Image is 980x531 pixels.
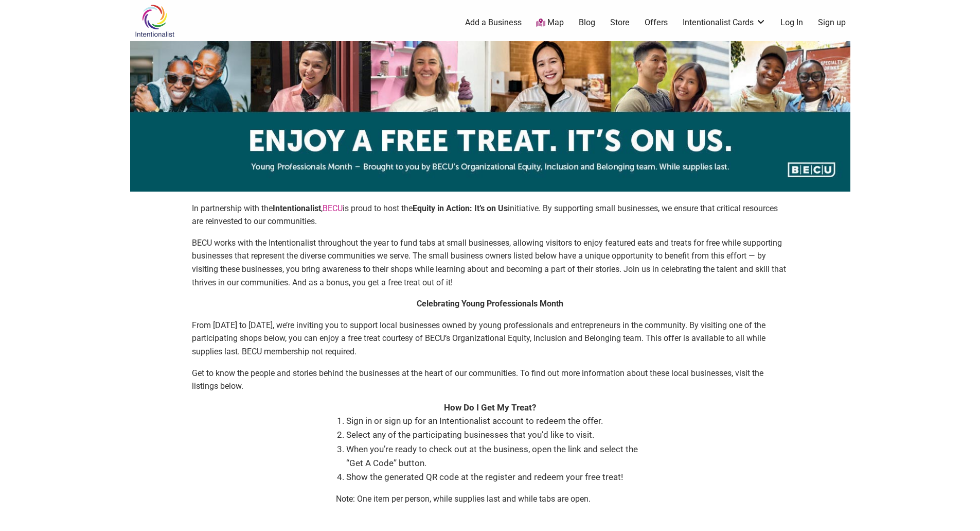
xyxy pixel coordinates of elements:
[444,402,536,413] strong: How Do I Get My Treat?
[192,319,789,358] p: From [DATE] to [DATE], we’re inviting you to support local businesses owned by young professional...
[192,236,789,289] p: BECU works with the Intentionalist throughout the year to fund tabs at small businesses, allowing...
[346,470,645,484] li: Show the generated QR code at the register and redeem your free treat!
[346,428,645,442] li: Select any of the participating businesses that you’d like to visit.
[579,17,595,28] a: Blog
[536,17,564,29] a: Map
[130,41,850,192] img: sponsor logo
[610,17,630,28] a: Store
[130,4,179,38] img: Intentionalist
[683,17,766,28] a: Intentionalist Cards
[273,203,321,213] strong: Intentionalist
[336,492,645,506] p: Note: One item per person, while supplies last and while tabs are open.
[645,17,668,28] a: Offers
[192,367,789,393] p: Get to know the people and stories behind the businesses at the heart of our communities. To find...
[323,203,343,213] a: BECU
[780,17,803,28] a: Log In
[417,299,563,309] strong: Celebrating Young Professionals Month
[346,442,645,470] li: When you’re ready to check out at the business, open the link and select the “Get A Code” button.
[192,202,789,228] p: In partnership with the , is proud to host the initiative. By supporting small businesses, we ens...
[465,17,522,28] a: Add a Business
[818,17,846,28] a: Sign up
[413,203,508,213] strong: Equity in Action: It’s on Us
[346,414,645,428] li: Sign in or sign up for an Intentionalist account to redeem the offer.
